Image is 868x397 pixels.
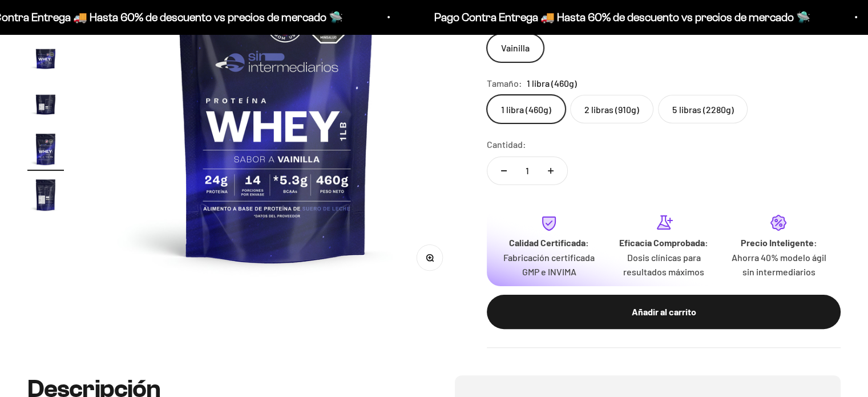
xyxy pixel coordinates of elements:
img: Proteína Whey - Vainilla [27,85,64,122]
p: Ahorra 40% modelo ágil sin intermediarios [730,250,827,279]
button: Reducir cantidad [487,157,520,185]
button: Ir al artículo 4 [27,39,64,79]
span: 1 libra (460g) [527,76,577,91]
button: Ir al artículo 5 [27,85,64,125]
p: Dosis clínicas para resultados máximos [616,250,712,279]
label: Cantidad: [487,137,526,152]
p: Fabricación certificada GMP e INVIMA [500,250,597,279]
img: Proteína Whey - Vainilla [27,39,64,76]
strong: Eficacia Comprobada: [619,237,708,248]
strong: Calidad Certificada: [509,237,589,248]
img: Proteína Whey - Vainilla [27,177,64,213]
button: Ir al artículo 6 [27,131,64,171]
div: Añadir al carrito [510,304,818,319]
p: Pago Contra Entrega 🚚 Hasta 60% de descuento vs precios de mercado 🛸 [316,8,692,26]
legend: Tamaño: [487,76,522,91]
button: Ir al artículo 7 [27,177,64,216]
button: Aumentar cantidad [534,157,567,185]
strong: Precio Inteligente: [740,237,817,248]
img: Proteína Whey - Vainilla [27,131,64,167]
button: Añadir al carrito [487,295,841,329]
